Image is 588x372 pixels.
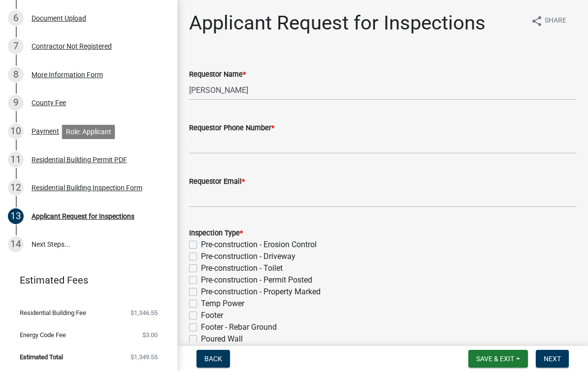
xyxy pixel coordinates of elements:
[62,182,115,196] div: Role: Applicant
[62,125,115,140] div: Role: Applicant
[476,355,514,363] span: Save & Exit
[8,237,24,253] div: 14
[131,354,158,361] span: $1,349.55
[8,11,24,27] div: 6
[468,350,528,368] button: Save & Exit
[32,43,112,50] div: Contractor Not Registered
[32,157,127,164] div: Residential Building Permit PDF
[142,332,158,339] span: $3.00
[189,230,243,237] label: Inspection Type
[545,16,566,28] span: Share
[201,286,321,298] label: Pre-construction - Property Marked
[20,354,63,361] span: Estimated Total
[8,124,24,140] div: 10
[196,350,230,368] button: Back
[20,310,86,316] span: Residential Building Fee
[32,128,59,135] div: Payment
[20,332,66,339] span: Energy Code Fee
[544,355,561,363] span: Next
[189,72,246,79] label: Requestor Name
[536,350,569,368] button: Next
[204,355,222,363] span: Back
[8,271,162,290] a: Estimated Fees
[189,12,486,35] h1: Applicant Request for Inspections
[32,213,134,220] div: Applicant Request for Inspections
[8,39,24,55] div: 7
[201,263,283,275] label: Pre-construction - Toilet
[8,67,24,83] div: 8
[8,152,24,168] div: 11
[523,12,574,31] button: shareShare
[201,322,277,334] label: Footer - Rebar Ground
[201,275,312,286] label: Pre-construction - Permit Posted
[8,180,24,196] div: 12
[8,95,24,111] div: 9
[32,15,86,22] div: Document Upload
[32,100,66,107] div: County Fee
[8,209,24,225] div: 13
[131,310,158,316] span: $1,346.55
[32,185,142,192] div: Residential Building Inspection Form
[201,298,244,310] label: Temp Power
[201,251,295,263] label: Pre-construction - Driveway
[189,179,245,186] label: Requestor Email
[201,239,317,251] label: Pre-construction - Erosion Control
[531,16,543,28] i: share
[201,310,223,322] label: Footer
[189,125,274,132] label: Requestor Phone Number
[32,72,103,79] div: More Information Form
[201,334,243,345] label: Poured Wall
